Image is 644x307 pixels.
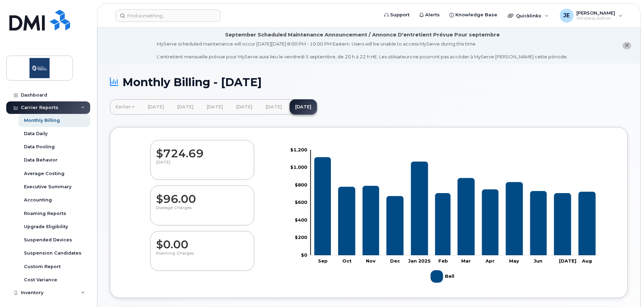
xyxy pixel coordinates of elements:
a: [DATE] [290,99,317,115]
tspan: Dec [390,258,400,264]
dd: $724.69 [156,140,248,160]
tspan: $600 [295,199,307,205]
a: [DATE] [231,99,258,115]
p: Overage Charges [156,205,248,218]
h1: Monthly Billing - [DATE] [110,76,628,88]
button: close notification [622,42,631,49]
tspan: Oct [342,258,352,264]
tspan: Nov [366,258,376,264]
a: [DATE] [142,99,170,115]
tspan: Jan 2025 [408,258,431,264]
g: Bell [430,267,455,285]
tspan: $400 [295,217,307,222]
tspan: Jun [534,258,542,264]
tspan: Apr [485,258,495,264]
div: September Scheduled Maintenance Announcement / Annonce D'entretient Prévue Pour septembre [225,31,500,39]
a: [DATE] [172,99,199,115]
tspan: $1,000 [290,164,307,170]
p: Roaming Charges [156,251,248,263]
tspan: Mar [461,258,471,264]
tspan: May [509,258,519,264]
tspan: $200 [295,234,307,240]
tspan: $1,200 [290,147,307,152]
tspan: $800 [295,182,307,187]
tspan: $0 [301,252,307,257]
a: Earlier [110,99,140,115]
g: Legend [430,267,455,285]
dd: $96.00 [156,186,248,205]
tspan: Feb [438,258,448,264]
dd: $0.00 [156,231,248,251]
a: [DATE] [260,99,287,115]
a: [DATE] [201,99,229,115]
p: [DATE] [156,160,248,172]
div: MyServe scheduled maintenance will occur [DATE][DATE] 8:00 PM - 10:00 PM Eastern. Users will be u... [157,41,568,60]
tspan: [DATE] [559,258,576,264]
g: Chart [290,147,599,285]
g: Bell [314,157,595,255]
tspan: Aug [582,258,592,264]
tspan: Sep [318,258,328,264]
